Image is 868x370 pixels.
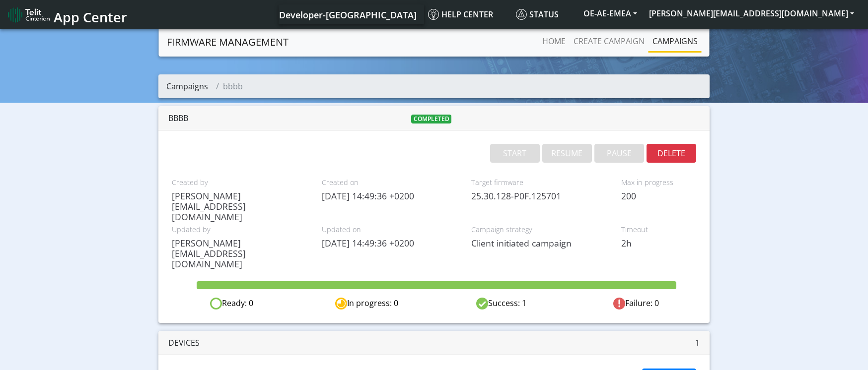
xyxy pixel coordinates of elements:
span: Status [516,9,559,20]
span: 25.30.128-P0F.125701 [471,191,606,201]
div: Ready: 0 [164,297,299,309]
span: Created by [172,177,307,188]
span: Developer-[GEOGRAPHIC_DATA] [279,9,417,21]
span: 200 [621,191,696,201]
a: Help center [424,4,512,24]
img: in-progress.svg [335,298,347,309]
nav: breadcrumb [158,74,710,98]
span: Client initiated campaign [471,238,606,248]
button: DELETE [647,144,696,163]
img: fail.svg [613,298,625,309]
span: Timeout [621,224,696,235]
div: 1 [434,337,700,349]
span: 2h [621,238,696,248]
span: [DATE] 14:49:36 +0200 [322,191,457,201]
img: logo-telit-cinterion-gw-new.png [8,7,50,23]
li: bbbb [208,80,243,92]
div: Success: 1 [434,297,569,309]
img: success.svg [476,298,488,309]
img: knowledge.svg [428,9,439,20]
button: OE-AE-EMEA [578,4,643,22]
span: [PERSON_NAME][EMAIL_ADDRESS][DOMAIN_NAME] [172,191,307,222]
div: Devices [168,337,434,349]
span: [DATE] 14:49:36 +0200 [322,238,457,248]
div: bbbb [168,112,344,124]
a: Create campaign [570,31,649,51]
span: Created on [322,177,457,188]
div: Failure: 0 [569,297,703,309]
span: Target firmware [471,177,606,188]
div: In progress: 0 [299,297,434,309]
a: Campaigns [649,31,702,51]
span: [PERSON_NAME][EMAIL_ADDRESS][DOMAIN_NAME] [172,238,307,269]
span: Updated by [172,224,307,235]
a: Campaigns [166,81,208,92]
span: Updated on [322,224,457,235]
span: Max in progress [621,177,696,188]
a: Firmware management [167,32,289,52]
a: App Center [8,4,126,25]
img: status.svg [516,9,527,20]
img: ready.svg [210,298,222,309]
span: Campaign strategy [471,224,606,235]
a: Status [512,4,578,24]
a: Your current platform instance [279,4,416,24]
button: [PERSON_NAME][EMAIL_ADDRESS][DOMAIN_NAME] [643,4,860,22]
span: completed [411,115,452,123]
a: Home [538,31,570,51]
span: Help center [428,9,493,20]
span: App Center [54,8,127,26]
